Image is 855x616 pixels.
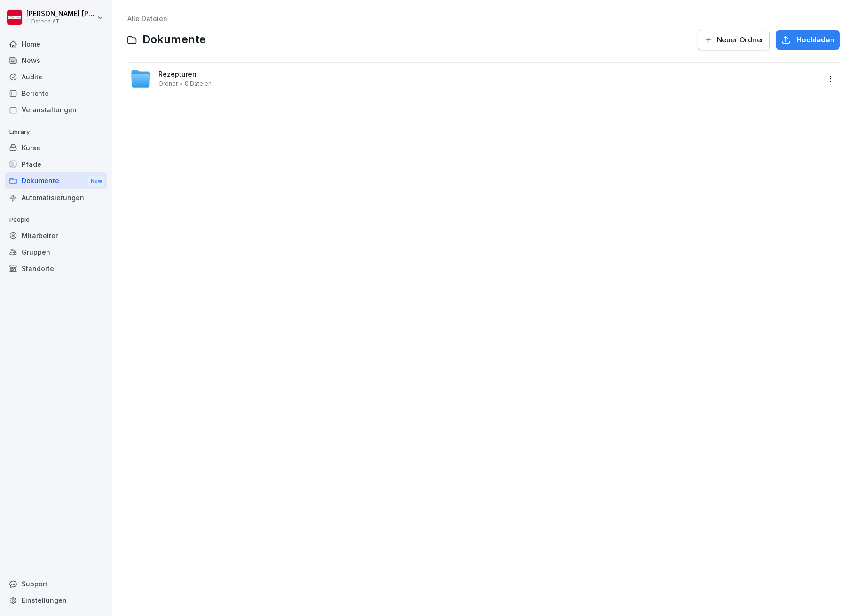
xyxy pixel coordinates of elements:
a: Audits [5,69,107,85]
a: Home [5,36,107,52]
a: DokumenteNew [5,172,107,190]
a: Veranstaltungen [5,101,107,118]
a: Pfade [5,156,107,172]
span: Hochladen [796,35,834,45]
p: People [5,212,107,227]
a: Mitarbeiter [5,227,107,244]
span: Rezepturen [158,70,196,78]
p: [PERSON_NAME] [PERSON_NAME] [26,10,95,18]
a: Berichte [5,85,107,101]
span: Ordner [158,80,178,87]
p: L'Osteria AT [26,18,95,25]
button: Neuer Ordner [698,30,770,50]
a: Kurse [5,140,107,156]
a: Automatisierungen [5,189,107,206]
span: 0 Dateien [185,80,212,87]
p: Library [5,125,107,140]
a: RezepturenOrdner0 Dateien [130,69,820,89]
a: Alle Dateien [127,15,167,23]
a: Standorte [5,260,107,277]
div: Dokumente [5,172,107,190]
div: Support [5,576,107,592]
a: Einstellungen [5,592,107,608]
span: Dokumente [142,33,206,47]
div: New [88,176,104,187]
button: Hochladen [776,30,840,50]
a: Gruppen [5,244,107,260]
a: News [5,52,107,69]
span: Neuer Ordner [717,35,764,45]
